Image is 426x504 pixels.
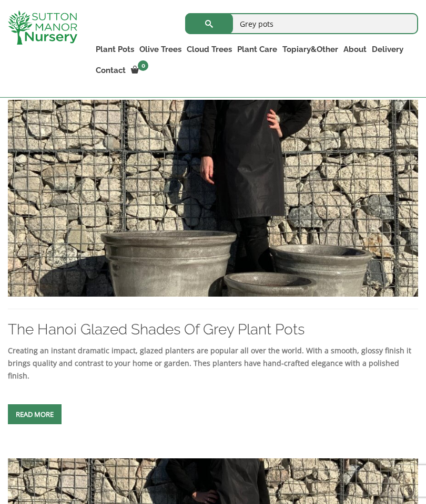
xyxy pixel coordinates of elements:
[8,321,305,338] a: The Hanoi Glazed Shades Of Grey Plant Pots
[235,42,280,57] a: Plant Care
[128,63,151,78] a: 0
[8,100,418,297] img: The Hanoi Glazed Shades Of Grey Plant Pots - 1 1
[138,60,148,71] span: 0
[369,42,406,57] a: Delivery
[184,42,235,57] a: Cloud Trees
[8,404,62,424] a: Read more
[137,42,184,57] a: Olive Trees
[280,42,341,57] a: Topiary&Other
[8,345,411,381] strong: Creating an instant dramatic impact, glazed planters are popular all over the world. With a smoot...
[93,42,137,57] a: Plant Pots
[8,192,418,202] a: The Hanoi Glazed Shades Of Grey Plant Pots
[341,42,369,57] a: About
[185,13,418,34] input: Search...
[93,63,128,78] a: Contact
[8,10,77,45] img: logo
